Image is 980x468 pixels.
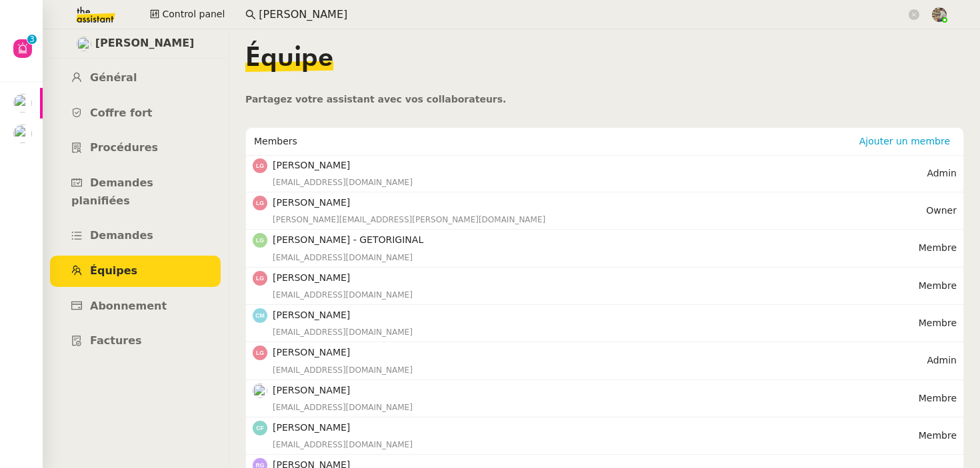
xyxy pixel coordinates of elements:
div: [EMAIL_ADDRESS][DOMAIN_NAME] [273,401,919,414]
img: svg [253,271,267,286]
input: Rechercher [259,6,906,24]
span: Factures [90,334,142,347]
h4: [PERSON_NAME] - GETORIGINAL [273,232,919,248]
span: Admin [927,355,957,365]
img: svg [253,196,267,210]
a: Coffre fort [50,98,221,129]
h4: [PERSON_NAME] [273,270,919,286]
button: Ajouter un membre [854,134,955,148]
span: Demandes planifiées [71,176,153,207]
p: 3 [29,35,35,47]
button: Control panel [142,5,233,24]
img: users%2FGX3rQP8tYsNHcNyK7ew1bxbPIYR2%2Favatar%2FPascal_Gauthier_CEO_Ledger_icone.jpg [253,383,267,398]
span: Abonnement [90,300,167,312]
span: Équipe [245,45,333,72]
img: svg [253,158,267,173]
img: svg [253,346,267,360]
img: svg [253,308,267,323]
div: [EMAIL_ADDRESS][DOMAIN_NAME] [273,288,919,302]
span: Membre [919,318,957,328]
div: [EMAIL_ADDRESS][DOMAIN_NAME] [273,326,919,339]
span: Général [90,71,137,84]
span: Demandes [90,229,153,242]
a: Général [50,63,221,94]
a: Procédures [50,132,221,164]
span: Owner [926,205,957,216]
img: svg [253,421,267,435]
img: 388bd129-7e3b-4cb1-84b4-92a3d763e9b7 [932,7,947,22]
h4: [PERSON_NAME] [273,345,927,360]
span: Équipes [90,264,137,277]
div: [EMAIL_ADDRESS][DOMAIN_NAME] [273,363,927,377]
img: svg [253,233,267,248]
a: Demandes planifiées [50,168,221,216]
a: Demandes [50,220,221,252]
div: [EMAIL_ADDRESS][DOMAIN_NAME] [273,438,919,451]
img: users%2FHIWaaSoTa5U8ssS5t403NQMyZZE3%2Favatar%2Fa4be050e-05fa-4f28-bbe7-e7e8e4788720 [13,94,32,113]
a: Abonnement [50,291,221,322]
span: [PERSON_NAME] [95,35,195,53]
span: Membre [919,280,957,291]
span: Membre [919,393,957,403]
span: Partagez votre assistant avec vos collaborateurs. [245,94,506,105]
div: [EMAIL_ADDRESS][DOMAIN_NAME] [273,251,919,264]
div: [PERSON_NAME][EMAIL_ADDRESS][PERSON_NAME][DOMAIN_NAME] [273,213,926,226]
nz-badge-sup: 3 [27,35,37,44]
img: users%2FlTfsyV2F6qPWZMLkCFFmx0QkZeu2%2Favatar%2FChatGPT%20Image%201%20aou%CC%82t%202025%2C%2011_0... [77,37,91,51]
div: Members [254,128,854,154]
span: Ajouter un membre [859,134,950,148]
h4: [PERSON_NAME] [273,420,919,435]
a: Équipes [50,256,221,287]
h4: [PERSON_NAME] [273,383,919,398]
span: Procédures [90,141,158,154]
h4: [PERSON_NAME] [273,195,926,210]
img: users%2FAXgjBsdPtrYuxuZvIJjRexEdqnq2%2Favatar%2F1599931753966.jpeg [13,124,32,143]
div: [EMAIL_ADDRESS][DOMAIN_NAME] [273,176,927,189]
span: Admin [927,168,957,178]
h4: [PERSON_NAME] [273,308,919,323]
span: Coffre fort [90,107,153,119]
span: Membre [919,430,957,441]
span: Membre [919,242,957,253]
span: Control panel [162,7,225,22]
h4: [PERSON_NAME] [273,158,927,173]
